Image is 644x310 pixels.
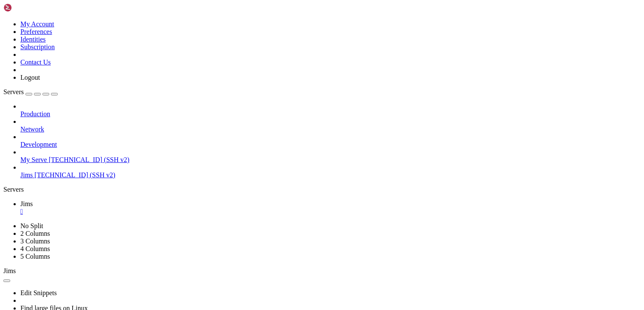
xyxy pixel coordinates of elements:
li: My Serve [TECHNICAL_ID] (SSH v2) [20,148,641,164]
span: Servers [3,88,24,95]
a: Servers [3,88,58,95]
span: [TECHNICAL_ID] (SSH v2) [34,171,115,179]
span: Production [20,110,50,117]
span: My Serve [20,156,47,163]
a: 3 Columns [20,237,50,245]
a: Logout [20,74,40,81]
a: Jims [20,200,641,215]
a: Contact Us [20,59,51,66]
a: My Serve [TECHNICAL_ID] (SSH v2) [20,156,641,164]
x-row: permitted by applicable law. [3,57,534,64]
a: Edit Snippets [20,289,57,296]
a: No Split [20,222,43,229]
span: Development [20,141,57,148]
a: Production [20,110,641,118]
a: 4 Columns [20,245,50,252]
span: Jims [20,171,33,179]
a: Identities [20,36,46,43]
a: Jims [TECHNICAL_ID] (SSH v2) [20,171,641,179]
x-row: [PERSON_NAME]:~$ [3,72,534,80]
a: Development [20,141,641,148]
img: Shellngn [3,3,52,12]
x-row: the exact distribution terms for each program are described in the [3,26,534,34]
span: Jims [3,267,16,274]
x-row: Linux bbcserver 6.1.0-40-amd64 #1 SMP PREEMPT_DYNAMIC Debian 6.1.153-1 ([DATE]) x86_64 [3,3,534,11]
a:  [20,208,641,215]
x-row: individual files in /usr/share/doc/*/copyright. [3,34,534,42]
a: Subscription [20,43,55,50]
a: 2 Columns [20,230,50,237]
span: Network [20,126,44,133]
div: Servers [3,186,641,193]
a: Network [20,126,641,133]
x-row: The programs included with the Debian GNU/Linux system are free software; [3,19,534,26]
li: Jims [TECHNICAL_ID] (SSH v2) [20,164,641,179]
span: Jims [20,200,33,207]
li: Production [20,103,641,118]
li: Development [20,133,641,148]
li: Network [20,118,641,133]
a: Preferences [20,28,52,35]
a: My Account [20,20,54,28]
x-row: Debian GNU/Linux comes with ABSOLUTELY NO WARRANTY, to the extent [3,49,534,57]
a: 5 Columns [20,253,50,260]
x-row: Last login: [DATE] from [TECHNICAL_ID] [3,64,534,72]
div: (21, 9) [79,72,82,80]
span: [TECHNICAL_ID] (SSH v2) [49,156,129,163]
